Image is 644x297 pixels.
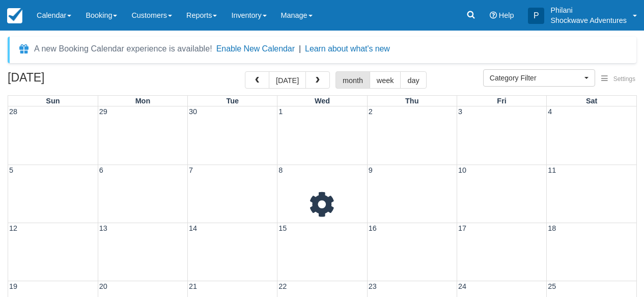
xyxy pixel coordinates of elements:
[499,11,514,19] span: Help
[490,12,497,19] i: Help
[8,224,18,232] span: 12
[368,166,374,174] span: 9
[135,97,151,105] span: Mon
[405,97,418,105] span: Thu
[8,166,14,174] span: 5
[613,75,635,83] span: Settings
[497,97,506,105] span: Fri
[277,224,288,232] span: 15
[7,8,22,23] img: checkfront-main-nav-mini-logo.png
[457,166,467,174] span: 10
[595,72,641,87] button: Settings
[188,166,194,174] span: 7
[550,15,627,25] p: Shockwave Adventures
[483,69,595,87] button: Category Filter
[216,44,295,54] button: Enable New Calendar
[550,5,627,15] p: Philani
[586,97,597,105] span: Sat
[368,224,378,232] span: 16
[188,107,198,116] span: 30
[457,224,467,232] span: 17
[305,44,390,53] a: Learn about what's new
[400,71,426,89] button: day
[547,224,557,232] span: 18
[34,43,212,55] div: A new Booking Calendar experience is available!
[277,166,284,174] span: 8
[299,44,301,53] span: |
[98,166,104,174] span: 6
[277,282,288,290] span: 22
[547,282,557,290] span: 25
[98,282,108,290] span: 20
[547,107,553,116] span: 4
[335,71,370,89] button: month
[457,107,463,116] span: 3
[8,71,136,90] h2: [DATE]
[277,107,284,116] span: 1
[46,97,60,105] span: Sun
[98,224,108,232] span: 13
[370,71,401,89] button: week
[457,282,467,290] span: 24
[368,107,374,116] span: 2
[188,282,198,290] span: 21
[315,97,330,105] span: Wed
[528,8,544,24] div: P
[547,166,557,174] span: 11
[226,97,239,105] span: Tue
[269,71,306,89] button: [DATE]
[8,107,18,116] span: 28
[368,282,378,290] span: 23
[188,224,198,232] span: 14
[490,73,582,83] span: Category Filter
[8,282,18,290] span: 19
[98,107,108,116] span: 29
